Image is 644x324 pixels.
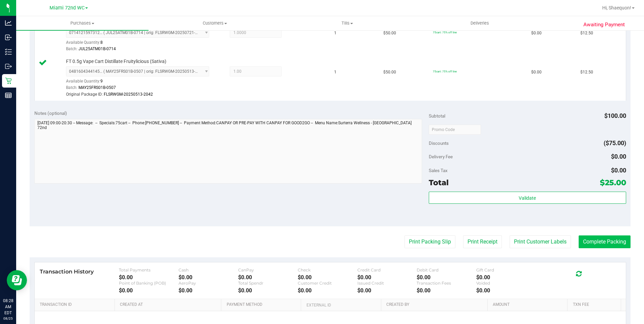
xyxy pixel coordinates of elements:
p: 08/25 [3,316,13,321]
div: Transaction Fees [417,281,476,286]
span: FT 0.5g Vape Cart Distillate Fruitylicious (Sativa) [66,58,166,65]
div: $0.00 [298,274,357,281]
span: Awaiting Payment [583,21,625,29]
inline-svg: Inventory [5,48,12,55]
a: Payment Method [227,302,299,307]
span: $12.50 [580,69,593,75]
span: $0.00 [531,30,542,36]
span: Purchases [16,20,149,26]
span: Validate [519,195,536,201]
inline-svg: Inbound [5,34,12,41]
div: Cash [179,267,238,272]
div: Customer Credit [298,281,357,286]
a: Transaction ID [40,302,112,307]
div: $0.00 [476,287,536,294]
div: Available Quantity: [66,76,217,90]
span: $12.50 [580,30,593,36]
span: Delivery Fee [429,154,453,159]
span: $50.00 [383,69,396,75]
div: Point of Banking (POB) [119,281,179,286]
span: JUL25ATM01B-0714 [78,46,116,51]
span: Original Package ID: [66,92,103,97]
a: Customers [149,16,281,30]
div: Gift Card [476,267,536,272]
span: Discounts [429,137,449,149]
inline-svg: Reports [5,92,12,99]
span: $25.00 [600,178,626,187]
span: Miami 72nd WC [50,5,85,11]
span: ($75.00) [604,139,626,147]
span: 8 [100,40,103,45]
div: Check [298,267,357,272]
div: $0.00 [357,274,417,281]
span: Notes (optional) [34,110,67,116]
inline-svg: Outbound [5,63,12,70]
span: 75cart: 75% off line [433,70,457,73]
div: $0.00 [417,274,476,281]
button: Print Packing Slip [405,235,455,248]
span: Sales Tax [429,168,448,173]
div: Total Spendr [238,281,298,286]
a: Txn Fee [573,302,618,307]
a: Deliveries [414,16,546,30]
input: Promo Code [429,125,481,135]
div: Total Payments [119,267,179,272]
span: $0.00 [611,153,626,160]
div: $0.00 [238,274,298,281]
span: $0.00 [611,167,626,174]
span: Batch: [66,46,77,51]
div: Credit Card [357,267,417,272]
span: Hi, Shaequon! [602,5,631,10]
span: Batch: [66,85,77,90]
div: AeroPay [179,281,238,286]
div: Available Quantity: [66,38,217,51]
span: Customers [149,20,281,26]
span: FLSRWGM-20250513-2042 [104,92,153,97]
div: $0.00 [476,274,536,281]
div: $0.00 [179,274,238,281]
button: Print Receipt [463,235,502,248]
span: $50.00 [383,30,396,36]
span: $0.00 [531,69,542,75]
a: Created At [120,302,219,307]
span: Deliveries [461,20,498,26]
span: Subtotal [429,113,445,119]
p: 08:28 AM EDT [3,298,13,316]
div: $0.00 [357,287,417,294]
span: 75cart: 75% off line [433,31,457,34]
button: Validate [429,192,626,204]
inline-svg: Analytics [5,20,12,26]
button: Print Customer Labels [510,235,571,248]
span: 1 [334,69,336,75]
span: MAY25FRS01B-0507 [78,85,116,90]
span: $100.00 [604,112,626,119]
button: Complete Packing [579,235,631,248]
a: Created By [386,302,485,307]
div: Voided [476,281,536,286]
div: $0.00 [298,287,357,294]
div: Issued Credit [357,281,417,286]
div: Debit Card [417,267,476,272]
inline-svg: Retail [5,77,12,84]
div: $0.00 [179,287,238,294]
span: 9 [100,79,103,84]
div: $0.00 [119,287,179,294]
a: Purchases [16,16,149,30]
span: Total [429,178,449,187]
a: Amount [493,302,565,307]
div: $0.00 [417,287,476,294]
div: $0.00 [238,287,298,294]
div: CanPay [238,267,298,272]
div: $0.00 [119,274,179,281]
iframe: Resource center [7,270,27,290]
th: External ID [301,299,381,311]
